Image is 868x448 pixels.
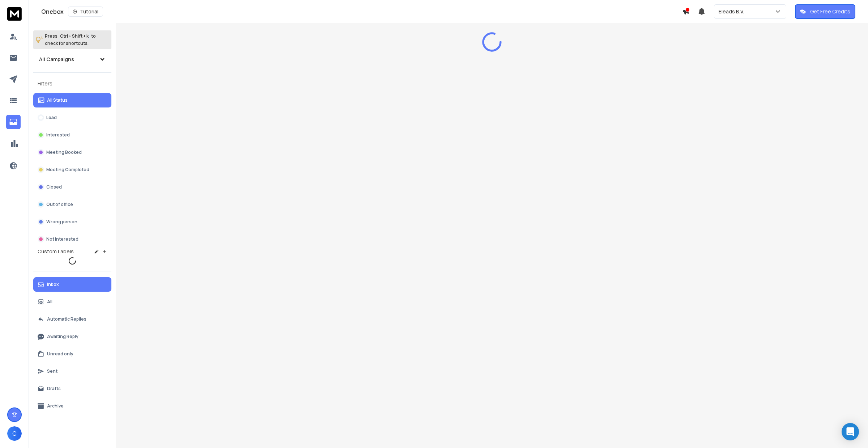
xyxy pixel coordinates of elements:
button: Inbox [33,277,111,292]
p: Sent [47,368,58,374]
h3: Filters [33,79,111,89]
button: All [33,295,111,309]
p: Out of office [46,202,73,207]
button: Not Interested [33,232,111,246]
button: Archive [33,399,111,413]
button: Meeting Completed [33,162,111,177]
button: C [7,426,22,441]
button: All Status [33,93,111,107]
p: Archive [47,403,64,409]
button: Lead [33,110,111,125]
p: Eleads B.V. [719,8,747,15]
p: Drafts [47,386,61,392]
button: Interested [33,128,111,142]
h3: Custom Labels [38,248,74,255]
p: Inbox [47,282,59,287]
h1: All Campaigns [39,56,74,63]
button: Automatic Replies [33,312,111,326]
p: Closed [46,184,62,190]
p: Automatic Replies [47,316,86,322]
p: Awaiting Reply [47,334,78,339]
button: Closed [33,180,111,194]
button: Unread only [33,347,111,361]
button: Meeting Booked [33,145,111,160]
button: Wrong person [33,215,111,229]
p: Meeting Completed [46,167,89,173]
p: Meeting Booked [46,149,82,155]
p: Not Interested [46,236,78,242]
p: Press to check for shortcuts. [45,33,96,47]
p: Get Free Credits [810,8,850,15]
p: Wrong person [46,219,77,225]
button: Get Free Credits [795,4,855,19]
div: Open Intercom Messenger [842,423,859,440]
button: Drafts [33,381,111,396]
div: Onebox [41,7,682,17]
p: All Status [47,97,68,103]
button: All Campaigns [33,52,111,67]
button: Out of office [33,197,111,212]
button: Tutorial [68,7,103,17]
p: All [47,299,52,305]
p: Interested [46,132,70,138]
p: Lead [46,115,57,121]
button: Awaiting Reply [33,329,111,344]
button: Sent [33,364,111,379]
span: Ctrl + Shift + k [59,32,90,40]
p: Unread only [47,351,73,357]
